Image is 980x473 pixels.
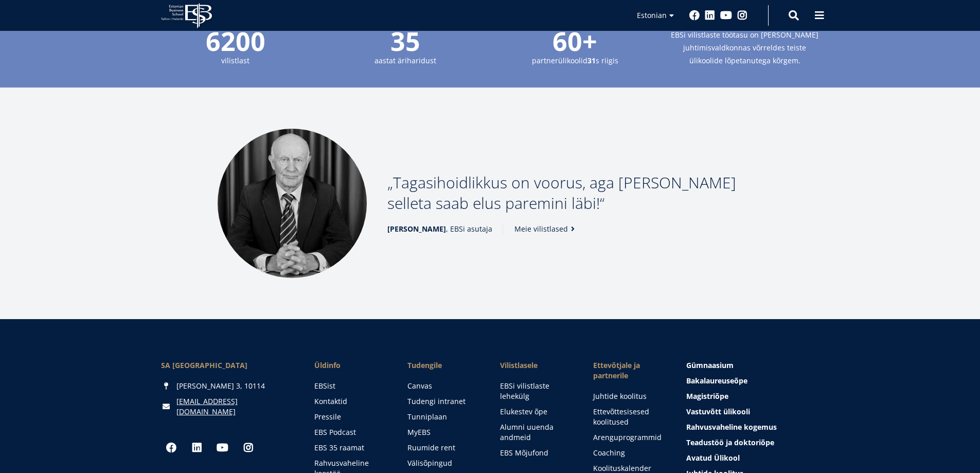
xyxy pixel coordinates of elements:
[314,360,387,371] span: Üldinfo
[161,437,182,458] a: Facebook
[218,129,367,278] img: Madis Habakuk
[500,360,573,371] span: Vilistlasele
[387,224,492,234] span: , EBSi asutaja
[500,407,573,417] a: Elukestev õpe
[686,453,819,463] a: Avatud Ülikool
[686,391,819,401] a: Magistriõpe
[686,437,819,448] a: Teadustöö ja doktoriõpe
[686,422,777,432] span: Rahvusvaheline kogemus
[314,396,387,407] a: Kontaktid
[331,54,480,67] small: aastat äriharidust
[407,427,480,437] a: MyEBS
[686,407,819,417] a: Vastuvõtt ülikooli
[314,381,387,391] a: EBSist
[689,10,700,21] a: Facebook
[161,360,294,371] div: SA [GEOGRAPHIC_DATA]
[407,396,480,407] a: Tudengi intranet
[593,448,666,458] a: Coaching
[500,381,573,401] a: EBSi vilistlaste lehekülg
[686,391,728,401] span: Magistriõpe
[686,407,750,416] span: Vastuvõtt ülikooli
[407,443,480,453] a: Ruumide rent
[314,412,387,422] a: Pressile
[686,360,819,371] a: Gümnaasium
[161,381,294,391] div: [PERSON_NAME] 3, 10114
[670,28,819,67] small: EBSi vilistlaste töötasu on [PERSON_NAME] juhtimisvaldkonnas võrreldes teiste ülikoolide lõpetanu...
[593,391,666,401] a: Juhtide koolitus
[737,10,747,21] a: Instagram
[705,10,715,21] a: Linkedin
[500,448,573,458] a: EBS Mõjufond
[176,396,294,417] a: [EMAIL_ADDRESS][DOMAIN_NAME]
[187,437,207,458] a: Linkedin
[686,453,740,463] span: Avatud Ülikool
[501,54,650,67] small: partnerülikoolid s riigis
[314,427,387,437] a: EBS Podcast
[593,407,666,427] a: Ettevõttesisesed koolitused
[238,437,259,458] a: Instagram
[161,28,310,54] span: 6200
[501,28,650,54] span: 60+
[331,28,480,54] span: 35
[407,381,480,391] a: Canvas
[387,224,446,234] strong: [PERSON_NAME]
[593,360,666,381] span: Ettevõtjale ja partnerile
[161,54,310,67] small: vilistlast
[407,458,480,468] a: Välisõpingud
[593,432,666,443] a: Arenguprogrammid
[587,56,596,65] strong: 31
[720,10,732,21] a: Youtube
[686,360,734,370] span: Gümnaasium
[686,422,819,432] a: Rahvusvaheline kogemus
[407,360,480,371] a: Tudengile
[686,437,774,447] span: Teadustöö ja doktoriõpe
[212,437,233,458] a: Youtube
[500,422,573,443] a: Alumni uuenda andmeid
[314,443,387,453] a: EBS 35 raamat
[514,224,578,234] a: Meie vilistlased
[387,172,763,214] p: Tagasihoidlikkus on voorus, aga [PERSON_NAME] selleta saab elus paremini läbi!
[686,376,747,386] span: Bakalaureuseõpe
[407,412,480,422] a: Tunniplaan
[686,376,819,386] a: Bakalaureuseõpe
